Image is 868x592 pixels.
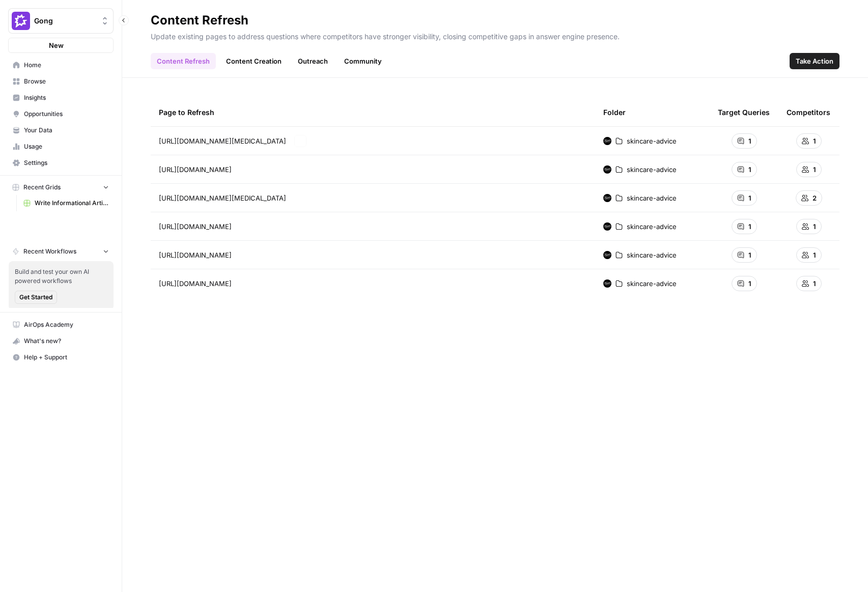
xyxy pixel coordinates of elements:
span: 1 [748,164,751,175]
span: skincare-advice [627,136,677,146]
p: Update existing pages to address questions where competitors have stronger visibility, closing co... [151,29,839,42]
a: Usage [8,138,114,155]
span: Take Action [796,56,833,66]
span: Browse [24,77,109,86]
img: Gong Logo [12,12,30,30]
a: AirOps Academy [8,317,114,333]
span: 1 [748,136,751,146]
div: Folder [603,98,626,126]
img: lbzhdkgn1ruc4m4z5mjfsqir60oh [603,137,611,145]
span: Gong [34,16,96,26]
span: [URL][DOMAIN_NAME] [159,164,232,175]
a: Content Refresh [151,53,216,69]
button: Get Started [15,291,57,304]
span: [URL][DOMAIN_NAME][MEDICAL_DATA] [159,193,286,203]
a: Your Data [8,122,114,138]
span: 1 [813,221,816,232]
span: skincare-advice [627,221,677,232]
span: 1 [813,164,816,175]
div: Target Queries [718,98,770,126]
a: Outreach [292,53,334,69]
span: 1 [813,278,816,289]
a: Browse [8,73,114,90]
a: Opportunities [8,106,114,122]
button: What's new? [8,333,114,349]
a: Home [8,57,114,73]
img: lbzhdkgn1ruc4m4z5mjfsqir60oh [603,165,611,174]
span: [URL][DOMAIN_NAME] [159,278,232,289]
span: Settings [24,158,109,167]
span: Recent Grids [23,183,61,192]
span: [URL][DOMAIN_NAME] [159,250,232,260]
span: Recent Workflows [23,247,76,256]
a: Content Creation [220,53,288,69]
span: skincare-advice [627,193,677,203]
a: Community [338,53,388,69]
span: skincare-advice [627,278,677,289]
button: Recent Grids [8,180,114,195]
img: lbzhdkgn1ruc4m4z5mjfsqir60oh [603,194,611,202]
span: 1 [813,250,816,260]
span: 1 [748,221,751,232]
span: [URL][DOMAIN_NAME][MEDICAL_DATA] [159,136,286,146]
span: 1 [748,193,751,203]
button: Take Action [790,53,839,69]
span: Insights [24,93,109,102]
span: AirOps Academy [24,320,109,329]
span: skincare-advice [627,250,677,260]
div: What's new? [9,333,113,349]
div: Page to Refresh [159,98,587,126]
span: Usage [24,142,109,151]
span: [URL][DOMAIN_NAME] [159,221,232,232]
span: 1 [748,250,751,260]
span: 1 [813,136,816,146]
span: New [49,40,64,50]
img: lbzhdkgn1ruc4m4z5mjfsqir60oh [603,222,611,231]
span: Write Informational Article [35,199,109,208]
img: lbzhdkgn1ruc4m4z5mjfsqir60oh [603,251,611,259]
img: lbzhdkgn1ruc4m4z5mjfsqir60oh [603,279,611,288]
button: New [8,38,114,53]
span: Opportunities [24,109,109,119]
a: Write Informational Article [19,195,114,211]
button: Help + Support [8,349,114,365]
a: Insights [8,90,114,106]
span: Home [24,61,109,70]
span: Get Started [19,293,52,302]
div: Competitors [787,98,830,126]
span: 1 [748,278,751,289]
div: Content Refresh [151,12,248,29]
span: Help + Support [24,353,109,362]
span: skincare-advice [627,164,677,175]
button: Workspace: Gong [8,8,114,34]
a: Settings [8,155,114,171]
span: Your Data [24,126,109,135]
span: Build and test your own AI powered workflows [15,267,107,286]
button: Recent Workflows [8,244,114,259]
span: 2 [813,193,817,203]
